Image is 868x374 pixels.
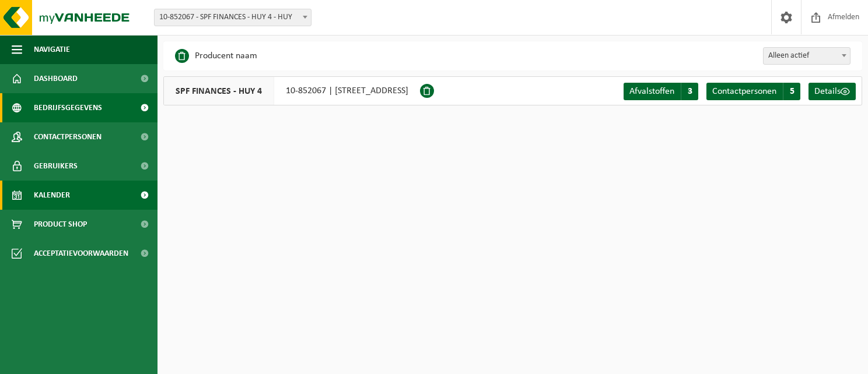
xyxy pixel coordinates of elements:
[34,93,102,122] span: Bedrijfsgegevens
[154,9,311,26] span: 10-852067 - SPF FINANCES - HUY 4 - HUY
[712,87,776,96] span: Contactpersonen
[175,47,257,65] li: Producent naam
[34,35,70,64] span: Navigatie
[764,48,850,64] span: Alleen actief
[681,83,698,100] span: 3
[814,87,841,96] span: Details
[763,47,850,65] span: Alleen actief
[783,83,800,100] span: 5
[34,122,101,151] span: Contactpersonen
[706,83,800,100] a: Contactpersonen 5
[34,181,70,210] span: Kalender
[34,151,78,181] span: Gebruikers
[163,76,420,105] div: 10-852067 | [STREET_ADDRESS]
[164,77,274,105] span: SPF FINANCES - HUY 4
[34,210,87,239] span: Product Shop
[34,239,128,268] span: Acceptatievoorwaarden
[624,83,698,100] a: Afvalstoffen 3
[629,87,674,96] span: Afvalstoffen
[808,83,856,100] a: Details
[34,64,78,93] span: Dashboard
[155,9,311,26] span: 10-852067 - SPF FINANCES - HUY 4 - HUY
